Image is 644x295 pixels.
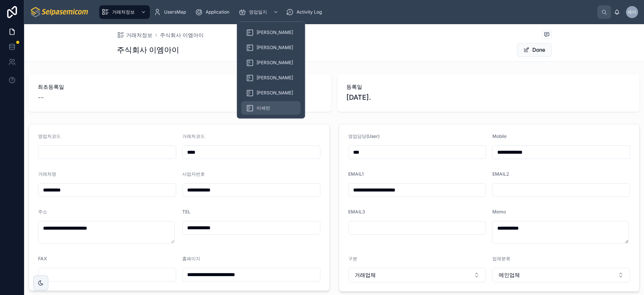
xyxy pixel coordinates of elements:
span: Memo [492,209,506,215]
span: [PERSON_NAME] [257,45,293,51]
span: EMAIL3 [348,209,365,215]
div: scrollable content [95,4,597,20]
span: 메인업체 [498,271,520,279]
span: TEL [182,209,191,215]
span: 이세빈 [257,105,270,111]
span: 주소 [38,209,47,215]
button: Select Button [492,268,630,282]
span: 등록일 [346,83,631,91]
span: Activity Log [297,9,322,15]
span: 사업자번호 [182,171,205,177]
span: FAX [38,256,47,261]
span: 거래처정보 [126,31,152,39]
span: 거래업체 [355,271,376,279]
span: 영업처코드 [38,133,61,139]
span: 구분 [348,256,357,261]
span: 거래처명 [38,171,56,177]
span: 거래처코드 [182,133,205,139]
span: 업체분류 [492,256,510,261]
span: EMAIL2 [492,171,509,177]
span: UsersMap [164,9,186,15]
h1: 주식회사 이엠아이 [117,45,179,55]
a: Activity Log [284,5,327,19]
span: 영업담당(User) [348,133,380,139]
button: Done [517,43,552,57]
span: 홈페이지 [182,256,200,261]
span: 최초등록일 [38,83,322,91]
a: [PERSON_NAME] [241,86,301,100]
img: App logo [30,6,89,18]
span: EMAIL1 [348,171,364,177]
a: Application [193,5,235,19]
span: Application [206,9,229,15]
a: 거래처정보 [99,5,150,19]
span: [PERSON_NAME] [257,29,293,36]
span: 세이 [627,9,636,15]
span: -- [38,92,44,103]
a: [PERSON_NAME] [241,56,301,70]
a: [PERSON_NAME] [241,41,301,54]
button: Select Button [348,268,486,282]
span: [PERSON_NAME] [257,90,293,96]
a: [PERSON_NAME] [241,71,301,85]
a: [PERSON_NAME] [241,26,301,39]
span: [PERSON_NAME] [257,75,293,81]
span: Mobile [492,133,506,139]
span: 거래처정보 [112,9,135,15]
span: [PERSON_NAME] [257,60,293,66]
a: 주식회사 이엠아이 [160,31,204,39]
a: 영업일지 [236,5,282,19]
a: UsersMap [151,5,191,19]
span: 영업일지 [249,9,267,15]
span: [DATE]. [346,92,631,103]
a: 거래처정보 [117,31,152,39]
a: 이세빈 [241,101,301,115]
